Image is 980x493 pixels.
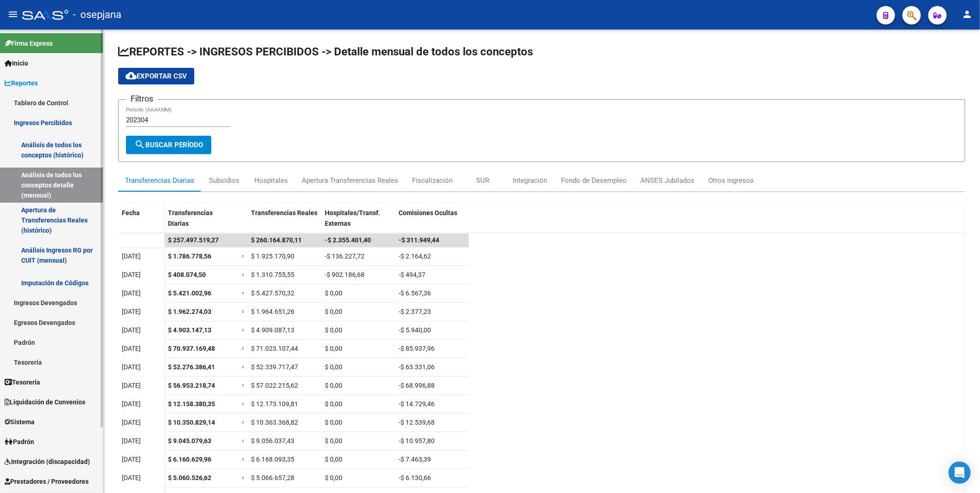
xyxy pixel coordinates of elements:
[325,236,371,244] span: -$ 2.355.401,40
[321,203,395,242] datatable-header-cell: Hospitales/Transf. Externas
[7,9,18,20] mat-icon: menu
[122,474,141,481] span: [DATE]
[302,175,398,186] div: Apertura Transferencias Reales
[251,363,298,371] span: $ 52.339.717,47
[325,456,342,463] span: $ 0,00
[5,58,28,68] span: Inicio
[399,326,431,334] span: -$ 5.940,00
[168,289,211,297] span: $ 5.421.002,96
[325,271,365,278] span: -$ 902.186,68
[168,363,215,371] span: $ 52.276.386,41
[118,45,533,58] span: REPORTES -> INGRESOS PERCIBIDOS -> Detalle mensual de todos los conceptos
[242,382,245,389] span: =
[168,209,213,227] span: Transferencias Diarias
[168,236,219,244] span: $ 257.497.519,27
[325,363,342,371] span: $ 0,00
[251,456,294,463] span: $ 6.168.093,35
[5,78,38,88] span: Reportes
[168,253,211,260] span: $ 1.786.778,56
[708,175,754,186] div: Otros ingresos
[399,363,435,371] span: -$ 63.331,06
[122,382,141,389] span: [DATE]
[399,419,435,426] span: -$ 12.539,68
[118,68,194,84] button: Exportar CSV
[168,326,211,334] span: $ 4.903.147,13
[251,209,317,216] span: Transferencias Reales
[5,476,89,487] span: Prestadores / Proveedores
[399,437,435,445] span: -$ 10.957,80
[251,345,298,352] span: $ 71.023.107,44
[399,308,431,315] span: -$ 2.377,23
[399,456,431,463] span: -$ 7.463,39
[242,474,245,481] span: =
[412,175,453,186] div: Fiscalización
[168,271,206,278] span: $ 408.074,50
[399,289,431,297] span: -$ 6.567,36
[242,253,245,260] span: =
[122,209,140,216] span: Fecha
[168,345,215,352] span: $ 70.937.169,48
[247,203,321,242] datatable-header-cell: Transferencias Reales
[962,9,973,20] mat-icon: person
[122,456,141,463] span: [DATE]
[5,38,53,48] span: Firma Express
[251,382,298,389] span: $ 57.022.215,62
[242,456,245,463] span: =
[122,271,141,278] span: [DATE]
[325,419,342,426] span: $ 0,00
[325,308,342,315] span: $ 0,00
[168,419,215,426] span: $ 10.350.829,14
[325,382,342,389] span: $ 0,00
[122,289,141,297] span: [DATE]
[476,175,489,186] div: SUR
[126,136,211,154] button: Buscar Período
[251,253,294,260] span: $ 1.925.170,90
[242,271,245,278] span: =
[242,437,245,445] span: =
[168,400,215,408] span: $ 12.158.380,35
[242,400,245,408] span: =
[126,92,158,105] h3: Filtros
[325,289,342,297] span: $ 0,00
[949,462,971,484] div: Open Intercom Messenger
[122,437,141,445] span: [DATE]
[168,382,215,389] span: $ 56.953.218,74
[5,457,90,467] span: Integración (discapacidad)
[5,417,35,427] span: Sistema
[399,382,435,389] span: -$ 68.996,88
[251,236,302,244] span: $ 260.164.870,11
[242,308,245,315] span: =
[640,175,694,186] div: ANSES Jubilados
[325,400,342,408] span: $ 0,00
[125,175,194,186] div: Transferencias Diarias
[325,437,342,445] span: $ 0,00
[122,419,141,426] span: [DATE]
[122,345,141,352] span: [DATE]
[73,5,121,25] span: - osepjana
[325,253,365,260] span: -$ 136.227,72
[242,419,245,426] span: =
[251,400,298,408] span: $ 12.173.109,81
[561,175,627,186] div: Fondo de Desempleo
[251,474,294,481] span: $ 5.066.657,28
[242,345,245,352] span: =
[125,70,137,81] mat-icon: cloud_download
[118,203,164,242] datatable-header-cell: Fecha
[242,326,245,334] span: =
[122,308,141,315] span: [DATE]
[399,236,439,244] span: -$ 311.949,44
[122,326,141,334] span: [DATE]
[168,308,211,315] span: $ 1.962.274,03
[513,175,547,186] div: Integración
[251,289,294,297] span: $ 5.427.570,32
[325,345,342,352] span: $ 0,00
[395,203,469,242] datatable-header-cell: Comisiones Ocultas
[399,209,457,216] span: Comisiones Ocultas
[325,326,342,334] span: $ 0,00
[325,474,342,481] span: $ 0,00
[134,141,203,149] span: Buscar Período
[122,400,141,408] span: [DATE]
[254,175,288,186] div: Hospitales
[399,253,431,260] span: -$ 2.164,62
[125,72,187,80] span: Exportar CSV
